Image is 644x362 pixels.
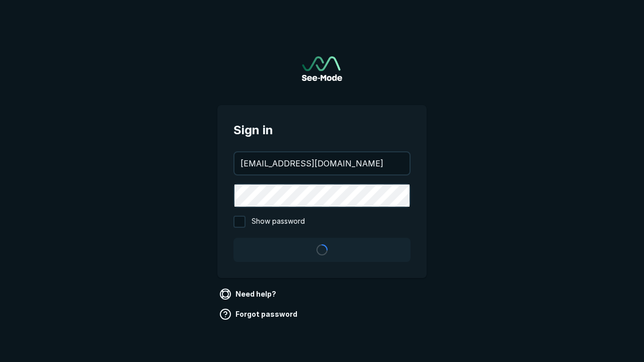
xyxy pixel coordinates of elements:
input: your@email.com [234,152,410,174]
a: Forgot password [217,306,301,322]
a: Go to sign in [302,56,342,81]
a: Need help? [217,286,280,302]
span: Sign in [233,121,411,139]
img: See-Mode Logo [302,56,342,81]
span: Show password [252,216,305,228]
